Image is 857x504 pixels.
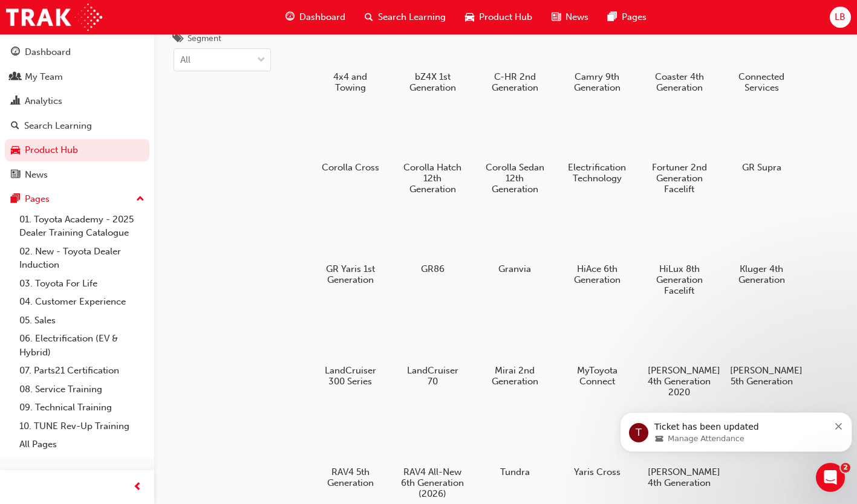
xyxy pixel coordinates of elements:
span: up-icon [136,192,145,207]
button: Tickets [161,377,242,425]
span: news-icon [11,170,20,181]
h5: RAV4 All-New 6th Generation (2026) [401,467,464,499]
span: 2 [841,463,850,473]
div: My Team [25,70,63,84]
a: 07. Parts21 Certification [15,361,149,380]
h5: [PERSON_NAME] 5th Generation [730,365,793,387]
span: news-icon [552,10,561,25]
a: Granvia [478,208,551,279]
a: All Pages [15,435,149,454]
a: HiAce 6th Generation [561,208,633,289]
span: down-icon [257,53,266,68]
span: Messages [100,407,142,416]
h5: Corolla Hatch 12th Generation [401,162,464,195]
h5: Coaster 4th Generation [648,71,711,93]
span: Dashboard [299,10,345,24]
a: RAV4 All-New 6th Generation (2026) [396,412,469,503]
span: pages-icon [608,10,617,25]
iframe: Intercom notifications message [615,387,857,471]
h5: RAV4 5th Generation [319,467,382,488]
a: search-iconSearch Learning [355,5,455,30]
span: search-icon [11,121,19,132]
div: Recent messageProfile image for TrakManage AttendanceWe've completed your ticketTrak•1h ago [12,163,230,239]
a: 10. TUNE Rev-Up Training [15,417,149,436]
div: Trak [54,216,71,228]
img: Trak [6,4,102,31]
a: C-HR 2nd Generation [478,16,551,97]
h5: Mirai 2nd Generation [483,365,547,387]
a: News [5,164,149,186]
a: GR Yaris 1st Generation [314,208,386,289]
iframe: Intercom live chat [816,463,845,492]
div: Recent message [25,173,217,186]
a: Tundra [478,412,551,482]
a: guage-iconDashboard [276,5,355,30]
button: Messages [80,377,161,425]
h5: GR86 [401,263,464,274]
div: Pages [25,192,50,206]
span: car-icon [11,145,20,156]
div: Analytics [25,94,62,108]
h5: Tundra [483,467,547,477]
a: Electrification Technology [561,107,633,188]
a: LandCruiser 300 Series [314,310,386,391]
h5: Electrification Technology [565,162,629,184]
a: Corolla Cross [314,107,386,177]
a: pages-iconPages [598,5,656,30]
h5: MyToyota Connect [565,365,629,387]
h5: LandCruiser 300 Series [319,365,382,387]
h5: bZ4X 1st Generation [401,71,464,93]
a: Dashboard [5,41,149,63]
a: Mirai 2nd Generation [478,310,551,391]
button: DashboardMy TeamAnalyticsSearch LearningProduct HubNews [5,39,149,188]
a: Corolla Hatch 12th Generation [396,107,469,199]
span: prev-icon [133,480,142,495]
h5: Kluger 4th Generation [730,263,793,285]
span: people-icon [11,72,20,83]
a: Yaris Cross [561,412,633,482]
span: car-icon [465,10,474,25]
div: Dashboard [25,45,71,59]
a: Camry 9th Generation [561,16,633,97]
h5: HiAce 6th Generation [565,263,629,285]
h5: GR Supra [730,162,793,173]
h5: Granvia [483,263,547,274]
div: Send us a message [25,255,202,268]
a: news-iconNews [542,5,598,30]
div: We typically reply in a few hours [25,268,202,280]
a: Product Hub [5,139,149,161]
a: 06. Electrification (EV & Hybrid) [15,329,149,361]
h5: LandCruiser 70 [401,365,464,387]
a: 02. New - Toyota Dealer Induction [15,242,149,274]
a: MyToyota Connect [561,310,633,391]
h5: 4x4 and Towing [319,71,382,93]
p: How can we help? [24,127,218,147]
div: Profile image for Trak [165,19,189,44]
span: Tickets [187,407,217,416]
div: All [180,53,191,67]
a: 09. Technical Training [15,398,149,417]
a: 4x4 and Towing [314,16,386,97]
h5: Yaris Cross [565,467,629,477]
h5: C-HR 2nd Generation [483,71,547,93]
button: LB [830,7,851,28]
a: GR86 [396,208,469,279]
span: search-icon [365,10,373,25]
h5: Corolla Cross [319,162,382,173]
a: My Team [5,66,149,88]
span: pages-icon [11,194,20,205]
h5: Fortuner 2nd Generation Facelift [648,162,711,195]
a: Analytics [5,90,149,112]
span: tags-icon [174,34,183,45]
a: 05. Sales [15,311,149,330]
span: Pages [622,10,647,24]
a: 04. Customer Experience [15,292,149,311]
h5: Camry 9th Generation [565,71,629,93]
a: 08. Service Training [15,380,149,399]
h5: Connected Services [730,71,793,93]
h5: Corolla Sedan 12th Generation [483,162,547,195]
a: HiLux 8th Generation Facelift [643,208,715,300]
